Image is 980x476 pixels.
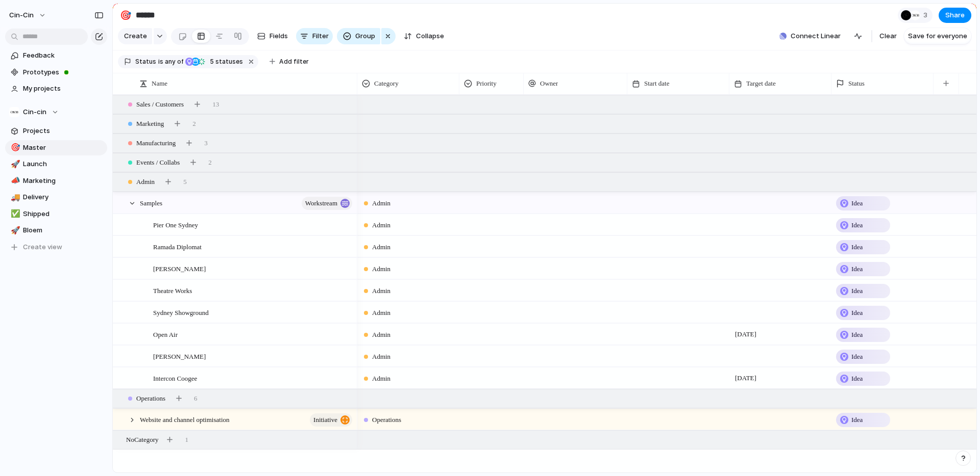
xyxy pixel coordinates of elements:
[5,223,107,238] a: 🚀Bloem
[23,84,104,94] span: My projects
[11,208,18,220] div: ✅
[253,28,292,44] button: Fields
[117,7,134,23] button: 🎯
[416,31,444,41] span: Collapse
[124,31,147,41] span: Create
[9,192,19,202] button: 🚚
[207,57,243,66] span: statuses
[153,372,197,384] span: Intercon Coogee
[118,28,152,44] button: Create
[337,28,380,44] button: Group
[263,55,315,69] button: Add filter
[11,225,18,236] div: 🚀
[136,157,180,168] span: Events / Collabs
[732,372,759,384] span: [DATE]
[879,31,897,41] span: Clear
[904,28,971,44] button: Save for everyone
[279,57,309,66] span: Add filter
[11,175,18,187] div: 📣
[372,352,390,362] span: Admin
[136,138,176,148] span: Manufacturing
[23,126,104,136] span: Projects
[302,197,352,210] button: workstream
[11,142,18,153] div: 🎯
[5,206,107,222] a: ✅Shipped
[5,240,107,255] button: Create view
[540,78,558,89] span: Owner
[184,56,245,67] button: 5 statuses
[23,192,104,202] span: Delivery
[5,156,107,172] a: 🚀Launch
[152,78,167,89] span: Name
[156,56,185,67] button: isany of
[136,99,184,110] span: Sales / Customers
[23,225,104,235] span: Bloem
[372,415,401,425] span: Operations
[23,143,104,153] span: Master
[5,7,52,23] button: cin-cin
[194,393,198,404] span: 6
[374,78,399,89] span: Category
[135,57,156,66] span: Status
[372,242,390,252] span: Admin
[5,140,107,155] div: 🎯Master
[120,8,131,22] div: 🎯
[23,107,46,117] span: Cin-cin
[5,123,107,139] a: Projects
[192,119,196,129] span: 2
[153,350,206,362] span: [PERSON_NAME]
[848,78,865,89] span: Status
[140,413,230,425] span: Website and channel optimisation
[372,308,390,318] span: Admin
[312,31,329,41] span: Filter
[9,10,34,20] span: cin-cin
[313,413,337,427] span: initiative
[305,196,337,210] span: workstream
[208,157,212,168] span: 2
[185,435,189,445] span: 1
[939,8,971,23] button: Share
[310,413,352,427] button: initiative
[5,65,107,80] a: Prototypes
[296,28,333,44] button: Filter
[372,264,390,274] span: Admin
[372,198,390,208] span: Admin
[9,209,19,219] button: ✅
[851,330,863,340] span: Idea
[163,57,183,66] span: any of
[136,177,155,187] span: Admin
[23,242,62,252] span: Create view
[153,241,202,252] span: Ramada Diplomat
[9,143,19,153] button: 🎯
[791,31,841,41] span: Connect Linear
[9,225,19,235] button: 🚀
[23,67,104,77] span: Prototypes
[851,242,863,252] span: Idea
[23,176,104,186] span: Marketing
[851,286,863,296] span: Idea
[476,78,497,89] span: Priority
[126,435,159,445] span: No Category
[908,31,967,41] span: Save for everyone
[5,190,107,205] a: 🚚Delivery
[207,58,215,65] span: 5
[153,284,192,296] span: Theatre Works
[212,99,219,110] span: 13
[851,220,863,230] span: Idea
[153,262,206,274] span: [PERSON_NAME]
[136,393,165,404] span: Operations
[11,192,18,203] div: 🚚
[153,306,209,318] span: Sydney Showground
[23,50,104,61] span: Feedback
[355,31,375,41] span: Group
[9,176,19,186] button: 📣
[23,159,104,169] span: Launch
[158,57,163,66] span: is
[5,173,107,189] a: 📣Marketing
[5,104,107,120] button: Cin-cin
[851,198,863,208] span: Idea
[851,308,863,318] span: Idea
